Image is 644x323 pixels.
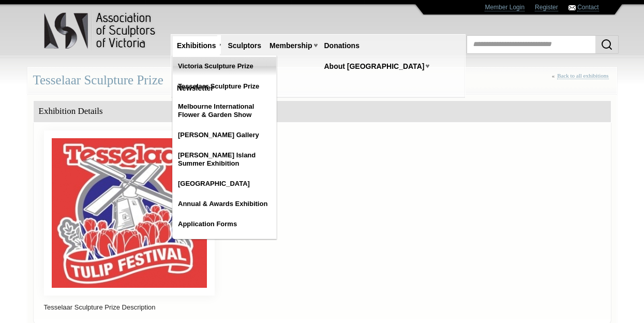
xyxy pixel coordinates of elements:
a: Membership [265,36,316,55]
div: Tesselaar Sculpture Prize [27,67,617,94]
a: Member Login [485,4,525,11]
a: About [GEOGRAPHIC_DATA] [320,57,429,76]
a: [GEOGRAPHIC_DATA] [173,174,276,193]
a: Sculptors [223,36,265,55]
a: Melbourne International Flower & Garden Show [173,97,276,124]
a: Newsletter [173,79,218,98]
a: [PERSON_NAME] Gallery [173,126,276,144]
img: Contact ASV [568,5,576,10]
img: Search [601,38,613,51]
a: Back to all exhibitions [557,72,608,79]
div: Exhibition Details [34,101,611,122]
img: logo.png [43,10,157,51]
img: 4ae6f0a5fd575ecaaf87cc38bc26fa74d90c8cce.jpg [44,130,215,296]
a: Tesselaar Sculpture Prize [173,77,276,96]
a: [PERSON_NAME] Island Summer Exhibition [173,146,276,173]
a: Victoria Sculpture Prize [173,57,276,76]
a: Application Forms [173,215,276,233]
a: Annual & Awards Exhibition [173,195,276,213]
div: « [552,72,611,91]
a: Donations [320,36,364,55]
p: Tesselaar Sculpture Prize Description [39,301,606,314]
a: Register [535,4,558,11]
a: Contact [577,4,598,11]
a: Exhibitions [173,36,220,55]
